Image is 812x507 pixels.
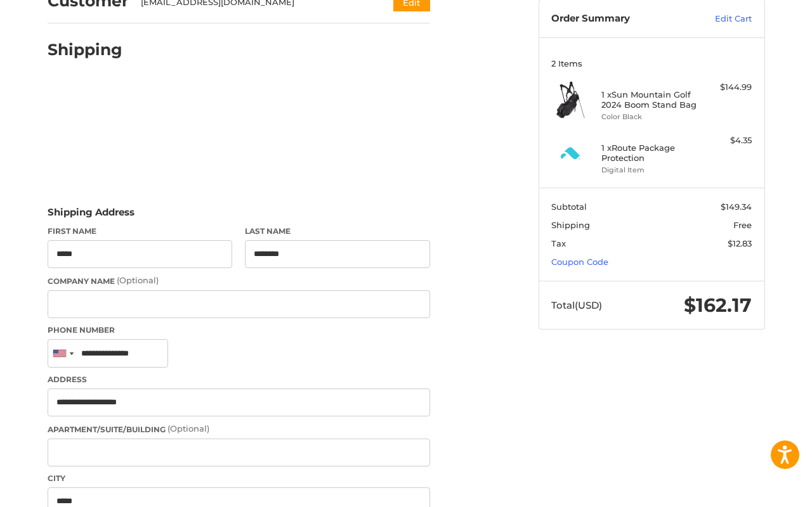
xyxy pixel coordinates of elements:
a: Coupon Code [551,257,608,267]
label: Apartment/Suite/Building [48,423,430,435]
span: $149.34 [721,202,752,212]
legend: Shipping Address [48,205,134,226]
li: Digital Item [601,165,698,176]
label: City [48,473,430,484]
li: Color Black [601,112,698,122]
label: Address [48,374,430,385]
span: Free [733,220,752,230]
h3: Order Summary [551,13,688,25]
h4: 1 x Route Package Protection [601,143,698,164]
div: United States: +1 [48,340,77,367]
span: Total (USD) [551,299,602,311]
label: Phone Number [48,324,430,336]
h3: 2 Items [551,58,752,68]
span: $162.17 [684,293,752,317]
small: (Optional) [117,275,159,285]
span: Shipping [551,220,590,230]
label: Company Name [48,274,430,287]
h4: 1 x Sun Mountain Golf 2024 Boom Stand Bag [601,89,698,110]
a: Edit Cart [688,13,752,25]
h2: Shipping [48,40,122,60]
span: Tax [551,238,566,248]
div: $144.99 [702,81,752,94]
label: First Name [48,226,233,237]
div: $4.35 [702,134,752,147]
span: $12.83 [728,238,752,248]
label: Last Name [245,226,430,237]
span: Subtotal [551,202,587,212]
small: (Optional) [167,423,209,433]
